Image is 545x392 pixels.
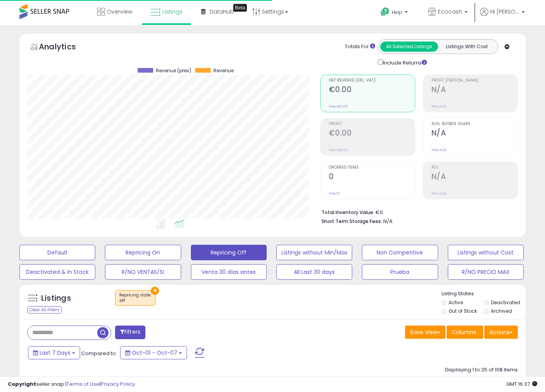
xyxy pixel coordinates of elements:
[105,245,181,260] button: Repricing On
[405,326,445,339] button: Save View
[362,264,438,280] button: Prueba
[431,85,517,96] h2: N/A
[321,218,382,225] b: Short Term Storage Fees:
[329,148,348,152] small: Prev: €0.00
[490,8,519,16] span: Hi [PERSON_NAME]
[506,380,537,388] span: 2025-10-15 16:37 GMT
[39,41,91,54] h5: Analytics
[329,85,415,96] h2: €0.00
[107,8,132,16] span: Overview
[449,308,477,314] label: Out of Stock
[380,7,390,17] i: Get Help
[28,346,80,359] button: Last 7 Days
[210,8,234,16] span: DataHub
[191,245,267,260] button: Repricing Off
[119,298,151,303] div: off
[151,287,159,295] button: ×
[329,129,415,139] h2: €0.00
[276,264,352,280] button: All Last 30 days
[19,245,95,260] button: Default
[438,8,462,16] span: Ecocash
[156,68,191,73] span: Revenue (prev)
[329,172,415,183] h2: 0
[431,148,447,152] small: Prev: N/A
[449,299,463,306] label: Active
[321,207,512,216] li: €0
[8,380,36,388] strong: Copyright
[392,9,402,16] span: Help
[329,191,340,196] small: Prev: 0
[191,264,267,280] button: Venta 30 días antes
[81,350,117,357] span: Compared to:
[445,366,518,374] div: Displaying 1 to 25 of 108 items
[374,1,416,25] a: Help
[40,349,70,357] span: Last 7 Days
[431,172,517,183] h2: N/A
[41,293,71,304] h5: Listings
[105,264,181,280] button: R/NO VENTAS/SI
[329,78,415,83] span: Net Revenue (Exc. VAT)
[120,346,187,359] button: Oct-01 - Oct-07
[431,104,447,109] small: Prev: N/A
[115,326,145,339] button: Filters
[452,328,476,336] span: Columns
[162,8,183,16] span: Listings
[329,166,415,170] span: Ordered Items
[101,380,135,388] a: Privacy Policy
[321,209,374,216] b: Total Inventory Value:
[27,306,62,314] div: Clear All Filters
[431,166,517,170] span: ROI
[213,68,234,73] span: Revenue
[431,122,517,126] span: Avg. Buybox Share
[431,129,517,139] h2: N/A
[132,349,177,357] span: Oct-01 - Oct-07
[233,4,247,12] div: Tooltip anchor
[66,380,100,388] a: Terms of Use
[431,191,447,196] small: Prev: N/A
[484,326,518,339] button: Actions
[491,299,520,306] label: Deactivated
[442,290,526,298] p: Listing States:
[480,8,525,25] a: Hi [PERSON_NAME]
[276,245,352,260] button: Listings without Min/Max
[447,326,483,339] button: Columns
[19,264,95,280] button: Deactivated & In Stock
[431,78,517,83] span: Profit [PERSON_NAME]
[372,58,436,67] div: Include Returns
[329,122,415,126] span: Profit
[438,42,496,52] button: Listings With Cost
[448,264,524,280] button: R/NO PRECIO MAX
[383,218,393,225] span: N/A
[362,245,438,260] button: Non Competitive
[380,42,438,52] button: All Selected Listings
[8,381,135,388] div: seller snap | |
[119,292,151,304] span: Repricing state :
[329,104,348,109] small: Prev: €0.00
[491,308,512,314] label: Archived
[448,245,524,260] button: Listings without Cost
[345,43,375,51] div: Totals For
